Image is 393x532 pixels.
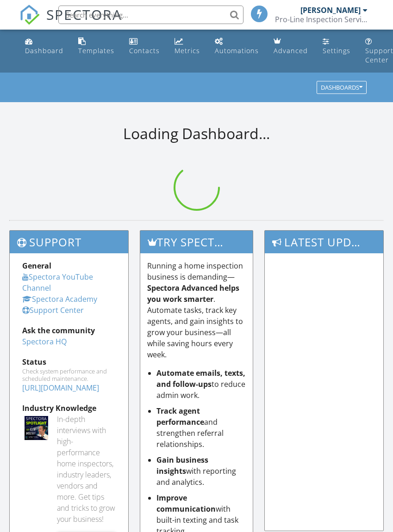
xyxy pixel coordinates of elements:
[171,33,204,60] a: Metrics
[156,368,245,389] strong: Automate emails, texts, and follow-ups
[22,261,51,271] strong: General
[22,383,99,393] a: [URL][DOMAIN_NAME]
[300,6,361,15] div: [PERSON_NAME]
[211,33,262,60] a: Automations (Basic)
[10,231,128,253] h3: Support
[22,403,116,414] div: Industry Knowledge
[22,294,97,304] a: Spectora Academy
[125,33,163,60] a: Contacts
[156,454,246,488] li: with reporting and analytics.
[25,416,48,440] img: Spectoraspolightmain
[319,33,354,60] a: Settings
[22,367,116,382] div: Check system performance and scheduled maintenance.
[275,15,368,24] div: Pro-Line Inspection Services.
[140,231,253,253] h3: Try spectora advanced [DATE]
[215,46,259,55] div: Automations
[156,493,216,514] strong: Improve communication
[19,12,122,32] a: SPECTORA
[22,336,67,347] a: Spectora HQ
[58,6,243,24] input: Search everything...
[321,85,362,91] div: Dashboards
[175,46,200,55] div: Metrics
[147,283,239,304] strong: Spectora Advanced helps you work smarter
[156,406,204,427] strong: Track agent performance
[22,356,116,367] div: Status
[25,46,63,55] div: Dashboard
[46,5,122,24] span: SPECTORA
[78,46,114,55] div: Templates
[265,231,383,253] h3: Latest Updates
[75,33,118,60] a: Templates
[147,260,246,360] p: Running a home inspection business is demanding— . Automate tasks, track key agents, and gain ins...
[22,325,116,336] div: Ask the community
[156,405,246,450] li: and strengthen referral relationships.
[57,414,115,525] div: In-depth interviews with high-performance home inspectors, industry leaders, vendors and more. Ge...
[22,272,93,293] a: Spectora YouTube Channel
[21,33,67,60] a: Dashboard
[270,33,312,60] a: Advanced
[156,367,246,401] li: to reduce admin work.
[274,46,308,55] div: Advanced
[317,81,367,94] button: Dashboards
[19,5,40,25] img: The Best Home Inspection Software - Spectora
[323,46,350,55] div: Settings
[22,305,84,315] a: Support Center
[129,46,160,55] div: Contacts
[156,455,208,476] strong: Gain business insights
